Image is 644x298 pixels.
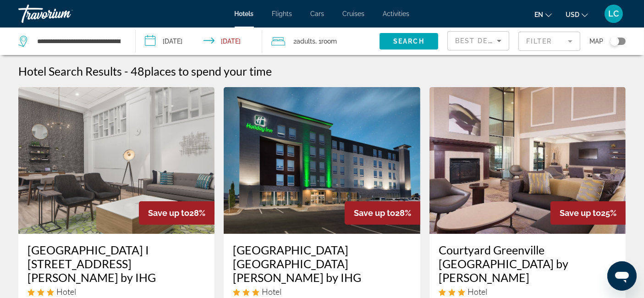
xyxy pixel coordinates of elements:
[144,64,272,78] span: places to spend your time
[468,287,487,297] span: Hotel
[607,261,637,291] iframe: Button to launch messaging window
[393,38,424,45] span: Search
[28,243,205,284] a: [GEOGRAPHIC_DATA] I [STREET_ADDRESS][PERSON_NAME] by IHG
[148,208,189,218] span: Save up to
[534,8,552,21] button: Change language
[602,4,626,23] button: User Menu
[28,287,205,297] div: 3 star Hotel
[315,35,337,48] span: , 1
[262,287,281,297] span: Hotel
[311,10,325,17] a: Cars
[18,64,122,78] h1: Hotel Search Results
[380,33,438,50] button: Search
[345,201,420,225] div: 28%
[455,37,503,44] span: Best Deals
[439,243,616,284] a: Courtyard Greenville [GEOGRAPHIC_DATA] by [PERSON_NAME]
[603,37,626,45] button: Toggle map
[321,38,337,45] span: Room
[136,28,262,55] button: Check-in date: Oct 2, 2025 Check-out date: Oct 5, 2025
[343,10,365,17] a: Cruises
[383,10,410,17] a: Activities
[18,2,110,26] a: Travorium
[56,287,76,297] span: Hotel
[297,38,315,45] span: Adults
[429,87,626,234] img: Hotel image
[224,87,420,234] img: Hotel image
[455,35,501,46] mat-select: Sort by
[139,201,215,225] div: 28%
[566,11,579,18] span: USD
[439,287,616,297] div: 3 star Hotel
[233,243,411,284] a: [GEOGRAPHIC_DATA] [GEOGRAPHIC_DATA][PERSON_NAME] by IHG
[560,208,601,218] span: Save up to
[609,9,619,18] span: LC
[518,31,580,51] button: Filter
[235,10,254,17] a: Hotels
[262,28,380,55] button: Travelers: 2 adults, 0 children
[566,8,588,21] button: Change currency
[272,10,292,17] a: Flights
[233,287,411,297] div: 3 star Hotel
[18,87,215,234] img: Hotel image
[534,11,543,18] span: en
[589,35,603,48] span: Map
[124,64,128,78] span: -
[293,35,315,48] span: 2
[354,208,395,218] span: Save up to
[550,201,626,225] div: 25%
[131,64,272,78] h2: 48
